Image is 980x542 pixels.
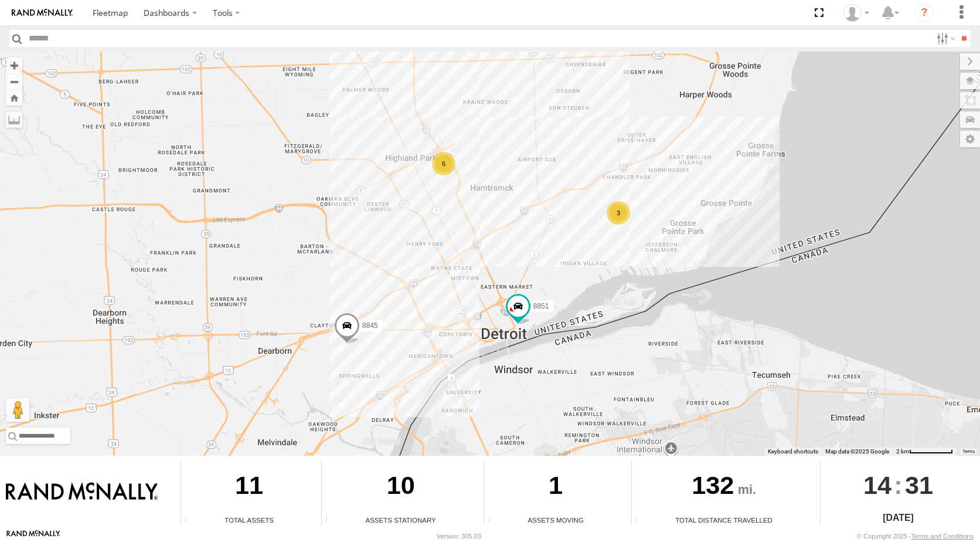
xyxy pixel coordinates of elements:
[632,515,816,525] div: Total Distance Travelled
[911,533,974,540] a: Terms and Conditions
[6,90,22,106] button: Zoom Home
[857,533,974,540] div: © Copyright 2025 -
[6,482,158,502] img: Rand McNally
[437,533,481,540] div: Version: 305.03
[322,516,339,525] div: Total number of assets current stationary.
[6,73,22,90] button: Zoom out
[632,460,816,515] div: 132
[484,515,627,525] div: Assets Moving
[896,448,909,455] span: 2 km
[181,515,317,525] div: Total Assets
[893,448,957,456] button: Map Scale: 2 km per 71 pixels
[632,516,649,525] div: Total distance travelled by all assets within specified date range and applied filters
[821,460,976,510] div: :
[432,152,455,175] div: 6
[768,448,818,456] button: Keyboard shortcuts
[6,57,22,73] button: Zoom in
[181,460,317,515] div: 11
[962,449,975,453] a: Terms
[932,30,957,47] label: Search Filter Options
[6,398,29,422] button: Drag Pegman onto the map to open Street View
[362,321,378,329] span: 8845
[6,111,22,128] label: Measure
[915,4,934,22] i: ?
[960,131,980,147] label: Map Settings
[484,460,627,515] div: 1
[607,201,630,225] div: 3
[839,4,873,22] div: Valeo Dash
[12,9,73,17] img: rand-logo.svg
[863,460,891,510] span: 14
[322,515,479,525] div: Assets Stationary
[181,516,199,525] div: Total number of Enabled Assets
[825,448,889,455] span: Map data ©2025 Google
[6,530,60,542] a: Visit our Website
[484,516,502,525] div: Total number of assets current in transit.
[821,511,976,525] div: [DATE]
[905,460,933,510] span: 31
[322,460,479,515] div: 10
[533,302,549,310] span: 8851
